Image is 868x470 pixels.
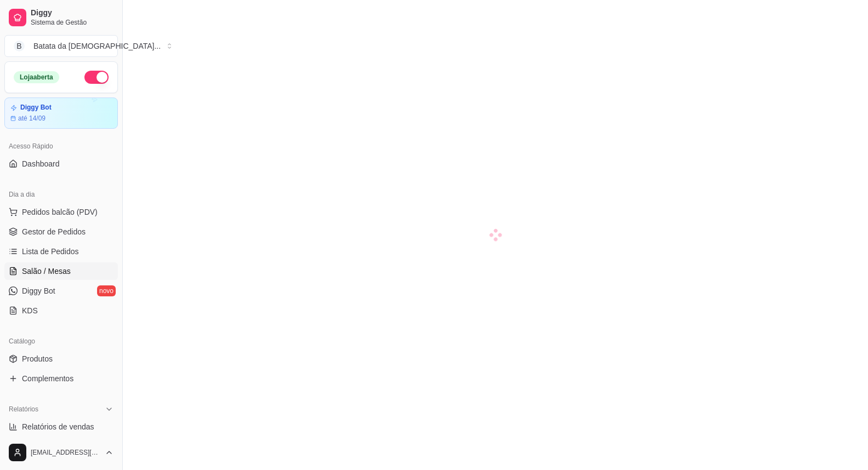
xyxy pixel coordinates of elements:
a: Diggy Botnovo [4,282,118,300]
a: Dashboard [4,155,118,173]
span: Gestor de Pedidos [22,226,86,237]
span: KDS [22,305,38,316]
div: Acesso Rápido [4,137,118,155]
article: Diggy Bot [20,104,52,112]
a: KDS [4,302,118,319]
span: Complementos [22,373,73,384]
span: Lista de Pedidos [22,246,79,257]
a: Produtos [4,350,118,368]
span: Diggy Bot [22,285,55,296]
div: Loja aberta [14,71,59,83]
a: Diggy Botaté 14/09 [4,98,118,129]
button: [EMAIL_ADDRESS][DOMAIN_NAME] [4,439,118,466]
span: Salão / Mesas [22,266,71,277]
div: Batata da [DEMOGRAPHIC_DATA] ... [33,41,161,51]
span: Diggy [31,8,114,18]
a: Lista de Pedidos [4,243,118,260]
a: Gestor de Pedidos [4,223,118,240]
span: Relatórios de vendas [22,421,94,432]
span: B [14,41,25,51]
span: [EMAIL_ADDRESS][DOMAIN_NAME] [31,448,100,457]
div: Dia a dia [4,186,118,203]
article: até 14/09 [18,114,46,123]
a: DiggySistema de Gestão [4,4,118,31]
span: Produtos [22,353,53,364]
a: Salão / Mesas [4,262,118,280]
button: Alterar Status [84,71,109,84]
button: Select a team [4,35,118,57]
div: Catálogo [4,333,118,350]
a: Relatórios de vendas [4,418,118,435]
span: Relatórios [9,405,38,414]
button: Pedidos balcão (PDV) [4,203,118,221]
a: Complementos [4,370,118,387]
span: Sistema de Gestão [31,18,114,27]
span: Pedidos balcão (PDV) [22,207,98,217]
span: Dashboard [22,158,60,169]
